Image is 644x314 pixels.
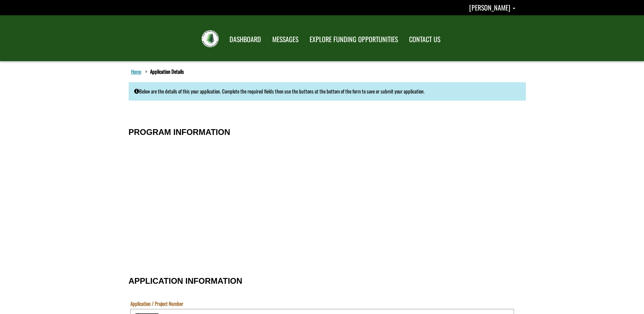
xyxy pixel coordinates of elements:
[129,121,516,263] fieldset: PROGRAM INFORMATION
[267,31,303,48] a: MESSAGES
[129,82,526,100] div: Below are the details of this your application. Complete the required fields then use the buttons...
[469,2,510,13] span: [PERSON_NAME]
[144,68,184,75] li: Application Details
[202,30,219,47] img: FRIAA Submissions Portal
[224,31,266,48] a: DASHBOARD
[129,128,516,137] h3: PROGRAM INFORMATION
[305,31,403,48] a: EXPLORE FUNDING OPPORTUNITIES
[223,29,445,48] nav: Main Navigation
[130,67,143,76] a: Home
[404,31,445,48] a: CONTACT US
[469,2,515,13] a: Shylo Kassian
[130,300,183,307] label: Application / Project Number
[129,277,516,285] h3: APPLICATION INFORMATION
